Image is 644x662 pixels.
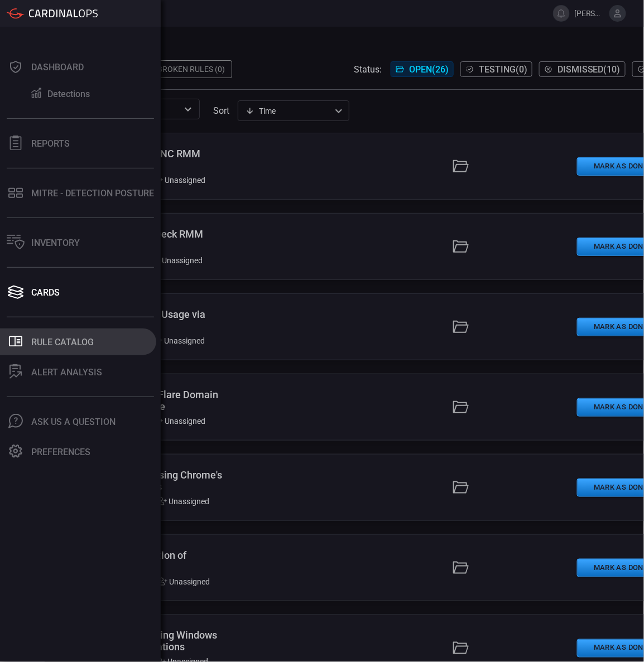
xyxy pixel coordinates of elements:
div: Rule Catalog [31,337,94,347]
button: Open [180,102,196,117]
div: Ask Us A Question [31,417,116,427]
div: Unassigned [158,497,210,506]
span: [PERSON_NAME][EMAIL_ADDRESS][PERSON_NAME][DOMAIN_NAME] [574,9,605,18]
div: Dashboard [31,62,84,73]
div: MITRE - Detection Posture [31,188,154,199]
div: Unassigned [153,336,205,345]
div: Unassigned [154,176,206,185]
div: Unassigned [154,417,206,426]
div: Preferences [31,447,90,457]
div: Broken Rules (0) [151,60,232,78]
button: Dismissed(10) [539,61,626,77]
div: Reports [31,138,70,149]
div: Unassigned [158,577,210,586]
div: Cards [31,287,60,298]
div: ALERT ANALYSIS [31,367,102,378]
div: Time [246,105,331,117]
div: Detections [47,89,90,99]
div: Inventory [31,238,80,248]
span: Status: [354,64,382,75]
span: Open ( 26 ) [409,64,449,75]
label: sort [213,105,229,116]
span: Dismissed ( 10 ) [558,64,621,75]
button: Open(26) [391,61,454,77]
span: Testing ( 0 ) [479,64,527,75]
div: Unassigned [151,256,203,265]
button: Testing(0) [460,61,532,77]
